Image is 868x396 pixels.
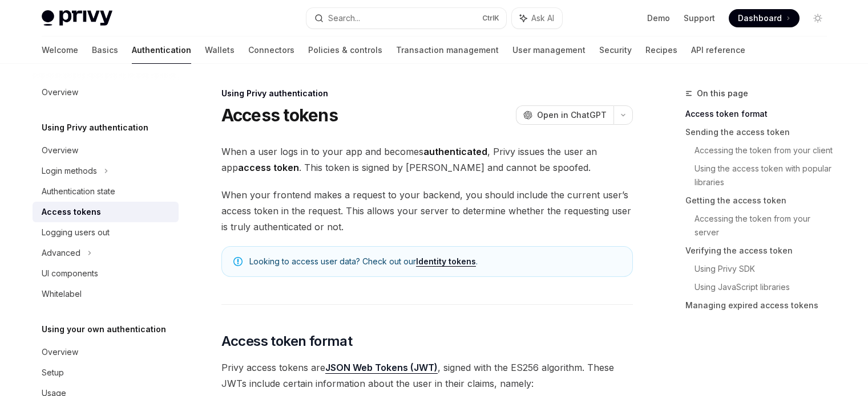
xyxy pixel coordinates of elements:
[684,13,715,24] a: Support
[512,8,562,28] button: Ask AI
[33,342,179,362] a: Overview
[695,278,836,296] a: Using JavaScript libraries
[42,322,166,336] h5: Using your own authentication
[33,284,179,304] a: Whitelabel
[92,36,118,64] a: Basics
[221,88,633,99] div: Using Privy authentication
[42,36,78,64] a: Welcome
[685,191,836,210] a: Getting the access token
[697,87,748,100] span: On this page
[416,256,476,267] a: Identity tokens
[42,205,101,219] div: Access tokens
[249,256,621,267] span: Looking to access user data? Check out our .
[42,366,64,379] div: Setup
[325,362,438,374] a: JSON Web Tokens (JWT)
[482,14,499,23] span: Ctrl K
[42,10,112,26] img: light logo
[132,36,191,64] a: Authentication
[42,85,78,99] div: Overview
[695,160,836,191] a: Using the access token with popular libraries
[33,263,179,284] a: UI components
[516,105,613,125] button: Open in ChatGPT
[512,36,586,64] a: User management
[42,267,98,280] div: UI components
[42,226,110,239] div: Logging users out
[531,13,554,24] span: Ask AI
[695,260,836,278] a: Using Privy SDK
[396,36,499,64] a: Transaction management
[729,9,800,27] a: Dashboard
[599,36,632,64] a: Security
[423,146,487,157] strong: authenticated
[221,360,633,391] span: Privy access tokens are , signed with the ES256 algorithm. These JWTs include certain information...
[42,287,82,301] div: Whitelabel
[42,164,97,178] div: Login methods
[685,296,836,315] a: Managing expired access tokens
[695,141,836,160] a: Accessing the token from your client
[33,181,179,202] a: Authentication state
[809,9,827,27] button: Toggle dark mode
[221,187,633,235] span: When your frontend makes a request to your backend, you should include the current user’s access ...
[695,210,836,242] a: Accessing the token from your server
[42,121,148,134] h5: Using Privy authentication
[645,36,677,64] a: Recipes
[685,242,836,260] a: Verifying the access token
[306,8,506,28] button: Search...CtrlK
[42,144,78,157] div: Overview
[42,345,78,359] div: Overview
[221,332,353,350] span: Access token format
[537,109,607,121] span: Open in ChatGPT
[308,36,382,64] a: Policies & controls
[33,202,179,222] a: Access tokens
[328,11,360,25] div: Search...
[221,105,338,125] h1: Access tokens
[233,257,243,266] svg: Note
[205,36,235,64] a: Wallets
[33,222,179,243] a: Logging users out
[42,246,80,260] div: Advanced
[691,36,745,64] a: API reference
[42,185,115,198] div: Authentication state
[738,13,782,24] span: Dashboard
[33,140,179,161] a: Overview
[248,36,294,64] a: Connectors
[33,362,179,383] a: Setup
[685,123,836,141] a: Sending the access token
[238,162,299,173] strong: access token
[221,144,633,175] span: When a user logs in to your app and becomes , Privy issues the user an app . This token is signed...
[33,82,179,103] a: Overview
[685,105,836,123] a: Access token format
[647,13,670,24] a: Demo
